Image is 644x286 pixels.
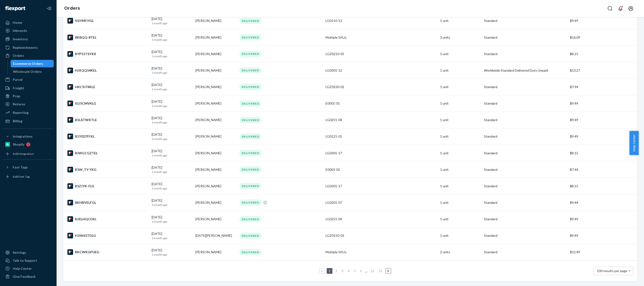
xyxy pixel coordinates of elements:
div: Home [13,20,22,25]
button: Open notifications [616,4,625,13]
div: LG0301-12 [326,68,436,73]
div: LG0301-17 [326,184,436,188]
td: [PERSON_NAME] [194,62,237,79]
div: DELIVERED [239,249,261,255]
a: Reporting [3,109,54,116]
a: Settings [3,249,54,256]
div: [DATE] [152,198,192,207]
p: Standard [484,200,566,205]
div: Prep [13,94,20,98]
div: HJ9AS5TDLG [67,233,148,238]
a: Shopify [3,141,54,148]
div: RKCWKGPUEG [67,249,148,255]
a: Page 23 [378,269,383,273]
a: Add Integration [3,150,54,158]
div: Shopify [13,142,24,147]
td: [DATE][PERSON_NAME] [194,227,237,244]
a: Home [3,19,54,26]
td: 1 unit [438,145,482,161]
span: 100 results per page [597,269,627,273]
div: Add Integration [13,152,34,156]
td: [PERSON_NAME] [194,161,237,178]
button: Help Center [629,131,639,155]
div: Parcel [13,77,23,82]
p: 1 month ago [152,104,192,108]
div: LGZ0150-03 [326,233,436,238]
div: LGZ0230-02 [326,85,436,89]
button: Close Navigation [44,4,54,13]
div: Help Center [13,266,32,271]
div: RJWGCGZTEL [67,150,148,156]
p: Standard [484,35,566,40]
div: [DATE] [152,132,192,141]
div: DELIVERED [239,199,261,206]
p: 1 month ago [152,203,192,207]
a: Orders [64,6,80,11]
td: $8.15 [568,178,637,194]
div: E0003-02 [326,167,436,172]
a: Page 3 [341,269,344,273]
td: 3 units [438,29,482,46]
li: ... [365,268,367,274]
p: 1 month ago [152,54,192,58]
div: B1LATWXTLE [67,117,148,123]
a: Talk to Support [3,257,54,264]
td: $9.49 [568,12,637,29]
div: S1J5CMVKLG [67,101,148,106]
ol: breadcrumbs [60,2,84,15]
div: Inbounds [13,28,27,33]
div: Orders [13,53,24,58]
div: B1ZJYK-FLG [67,183,148,189]
p: 1 month ago [152,153,192,157]
a: Inbounds [3,27,54,34]
a: Wholesale Orders [11,68,54,75]
p: Standard [484,167,566,172]
div: LG0201-07 [326,200,436,205]
td: 1 unit [438,161,482,178]
td: $13.27 [568,62,637,79]
a: Add Fast Tag [3,173,54,180]
td: 2 units [438,244,482,260]
div: DELIVERED [239,34,261,41]
td: Multiple SKUs [324,29,438,46]
p: Standard [484,85,566,89]
div: Ecommerce Orders [13,61,43,66]
a: Help Center [3,265,54,272]
div: Wholesale Orders [13,69,42,74]
a: Page 22 [370,269,375,273]
td: [PERSON_NAME] [194,12,237,29]
div: Inventory [13,37,28,41]
div: DELIVERED [239,133,261,140]
p: Worldwide Standard Delivered Duty Unpaid [484,68,566,73]
p: 1 month ago [152,253,192,257]
td: $9.49 [568,211,637,227]
button: Open account menu [626,4,636,13]
div: RYP51TSYXX [67,51,148,57]
div: Give Feedback [13,274,36,279]
td: [PERSON_NAME] [194,128,237,145]
td: 1 unit [438,95,482,112]
div: LG0121-01 [326,134,436,139]
div: RJXLHQCDEL [67,216,148,222]
p: Standard [484,101,566,106]
div: [DATE] [152,182,192,190]
div: [DATE] [152,33,192,42]
td: [PERSON_NAME] [194,79,237,95]
p: 1 month ago [152,236,192,240]
p: 1 month ago [152,120,192,124]
p: 1 month ago [152,38,192,42]
p: Standard [484,151,566,155]
a: Orders [3,52,54,59]
td: [PERSON_NAME] [194,211,237,227]
div: DELIVERED [239,51,261,57]
p: Standard [484,233,566,238]
div: DELIVERED [239,233,261,239]
div: DELIVERED [239,100,261,107]
a: Page 6 [359,269,363,273]
td: $9.49 [568,112,637,128]
td: $7.94 [568,79,637,95]
div: [DATE] [152,82,192,91]
p: Standard [484,52,566,56]
p: 1 month ago [152,71,192,75]
div: S1IYMFIYGL [67,18,148,24]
